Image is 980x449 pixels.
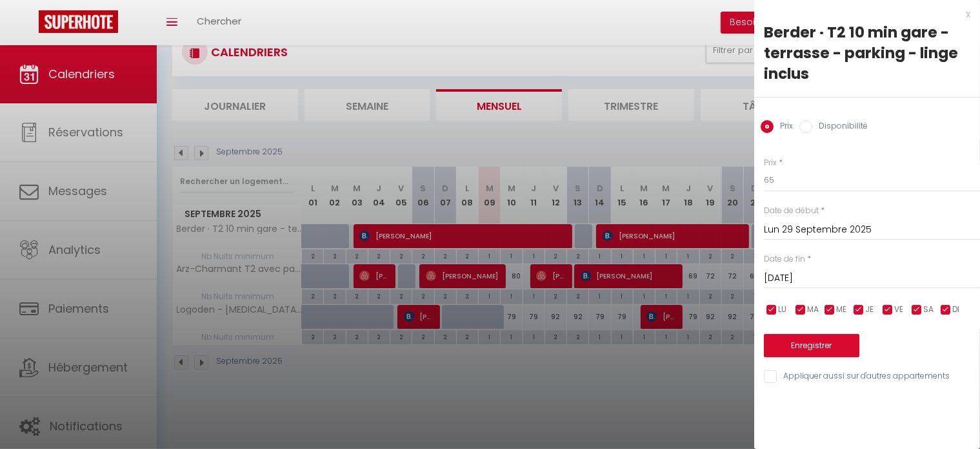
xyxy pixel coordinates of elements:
span: SA [923,304,934,316]
span: MA [807,304,819,316]
div: Berder · T2 10 min gare - terrasse - parking - linge inclus [764,22,970,84]
button: Enregistrer [764,334,859,357]
span: ME [836,304,846,316]
span: DI [952,304,959,316]
span: VE [894,304,903,316]
label: Disponibilité [812,120,868,134]
label: Prix [774,120,793,134]
span: LU [778,304,786,316]
label: Date de début [764,205,819,217]
span: JE [865,304,874,316]
label: Date de fin [764,253,805,266]
label: Prix [764,157,777,169]
button: Ouvrir le widget de chat LiveChat [10,5,49,44]
div: x [754,6,970,22]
